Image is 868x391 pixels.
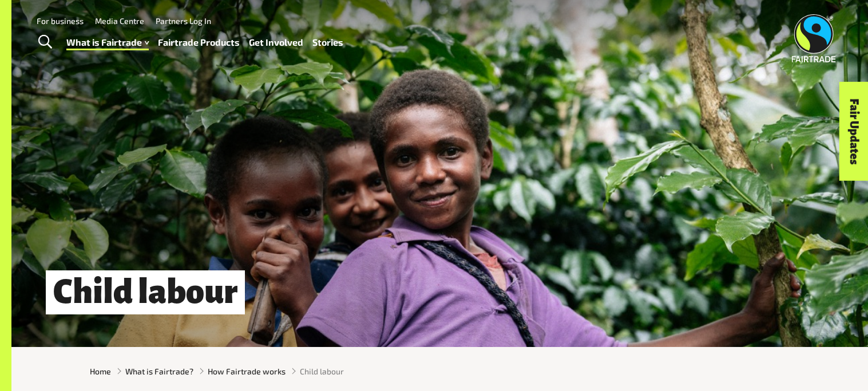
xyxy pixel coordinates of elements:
[208,365,286,377] a: How Fairtrade works
[792,14,836,62] img: Fairtrade Australia New Zealand logo
[300,365,344,377] span: Child labour
[37,16,84,26] a: For business
[90,365,111,377] a: Home
[312,34,343,51] a: Stories
[95,16,144,26] a: Media Centre
[125,365,193,377] a: What is Fairtrade?
[46,270,245,314] h1: Child labour
[31,28,59,57] a: Toggle Search
[156,16,211,26] a: Partners Log In
[249,34,303,51] a: Get Involved
[66,34,149,51] a: What is Fairtrade
[158,34,240,51] a: Fairtrade Products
